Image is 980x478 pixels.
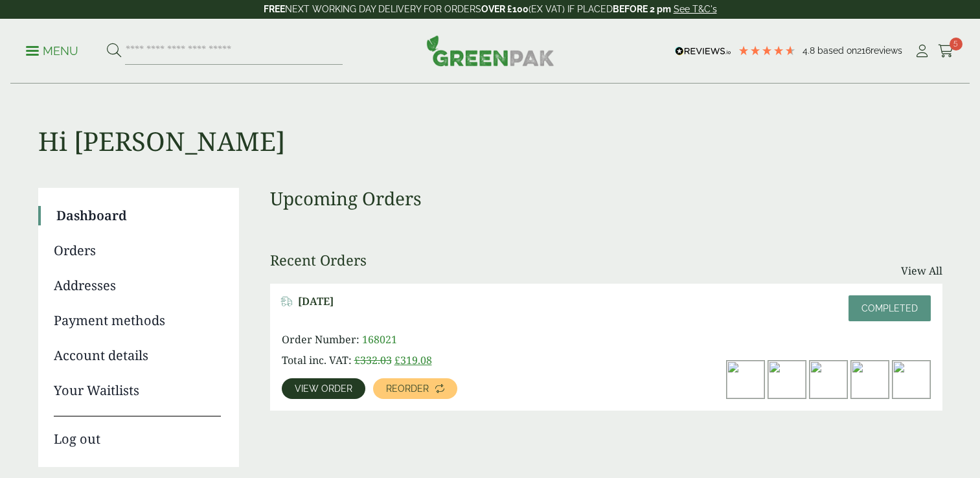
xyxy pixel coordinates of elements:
a: View All [901,263,942,279]
img: PG-tips-1-300x200.jpg [893,361,930,398]
span: [DATE] [298,295,334,308]
img: REVIEWS.io [675,47,731,56]
a: Menu [26,43,78,56]
a: Addresses [54,276,221,295]
img: Cadbury-1-300x200.jpg [768,361,806,398]
a: Account details [54,346,221,365]
a: Log out [54,416,221,449]
span: 216 [857,45,871,56]
span: Total inc. VAT: [282,353,352,367]
h3: Recent Orders [270,251,367,268]
p: Menu [26,43,78,59]
strong: BEFORE 2 pm [613,4,671,14]
h1: Hi [PERSON_NAME] [38,84,942,157]
a: Your Waitlists [54,381,221,400]
span: Based on [817,45,857,56]
strong: FREE [264,4,285,14]
img: GreenPak Supplies [426,35,554,66]
a: See T&C's [674,4,717,14]
img: Douwe-Egberts-Black-1-300x200.jpg [810,361,847,398]
span: Completed [861,303,918,313]
a: Reorder [373,378,457,399]
span: 5 [950,38,963,51]
img: bovril-1_2-300x200.jpg [727,361,764,398]
a: View order [282,378,365,399]
img: douwe-egberts-white-1_2-300x200.jpg [851,361,889,398]
span: £ [394,353,400,367]
a: Dashboard [56,206,221,225]
div: 4.79 Stars [738,45,796,56]
span: Order Number: [282,332,359,347]
a: Orders [54,241,221,260]
i: Cart [938,45,954,58]
del: £332.03 [354,353,392,367]
a: 5 [938,41,954,61]
span: View order [295,384,352,393]
span: reviews [871,45,902,56]
span: Reorder [386,384,429,393]
span: 4.8 [803,45,817,56]
strong: OVER £100 [481,4,529,14]
span: 168021 [362,332,397,347]
bdi: 319.08 [394,353,432,367]
h3: Upcoming Orders [270,188,942,210]
a: Payment methods [54,311,221,330]
i: My Account [914,45,930,58]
